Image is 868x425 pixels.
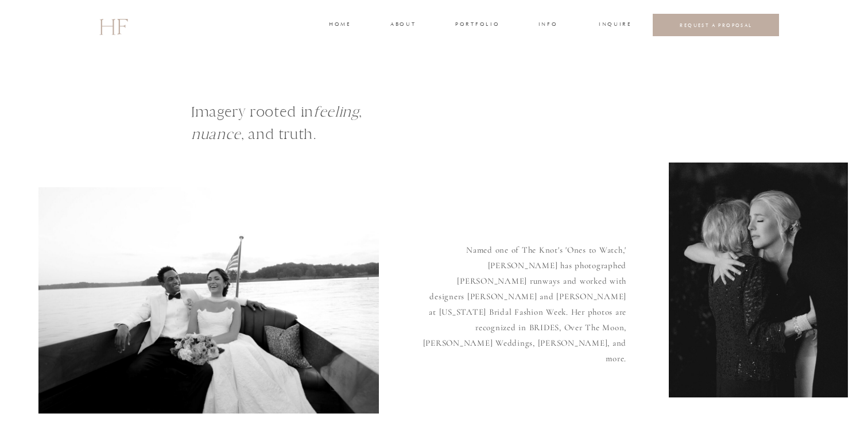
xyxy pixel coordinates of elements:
a: about [390,20,414,30]
a: INQUIRE [599,20,630,30]
a: home [329,20,350,30]
a: HF [99,9,127,42]
p: Named one of The Knot's 'Ones to Watch,' [PERSON_NAME] has photographed [PERSON_NAME] runways and... [422,242,626,361]
i: nuance [191,125,241,143]
a: INFO [537,20,559,30]
a: REQUEST A PROPOSAL [662,22,770,28]
a: portfolio [455,20,498,30]
p: [PERSON_NAME] is a Destination Fine Art Film Wedding Photographer based in the Southeast, serving... [126,59,743,94]
h1: Imagery rooted in , , and truth. [191,101,501,169]
i: feeling [313,103,359,121]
